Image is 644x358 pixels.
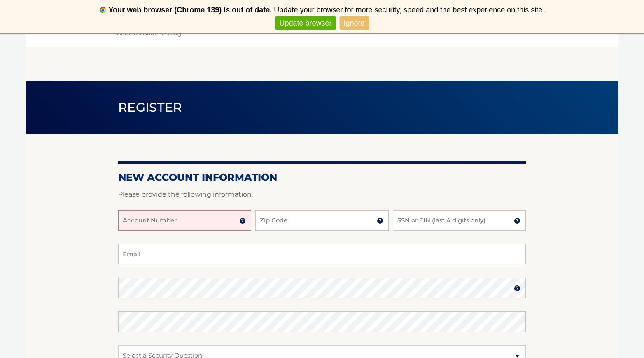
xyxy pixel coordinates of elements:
[340,16,369,30] a: Ignore
[393,210,526,231] input: SSN or EIN (last 4 digits only)
[255,210,388,231] input: Zip Code
[118,189,526,200] p: Please provide the following information.
[274,6,544,14] span: Update your browser for more security, speed and the best experience on this site.
[377,218,383,224] img: tooltip.svg
[118,244,526,264] input: Email
[514,218,520,224] img: tooltip.svg
[118,100,182,115] span: Register
[118,171,526,184] h2: New Account Information
[514,285,520,292] img: tooltip.svg
[275,16,336,30] a: Update browser
[118,210,251,231] input: Account Number
[109,6,272,14] b: Your web browser (Chrome 139) is out of date.
[239,218,246,224] img: tooltip.svg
